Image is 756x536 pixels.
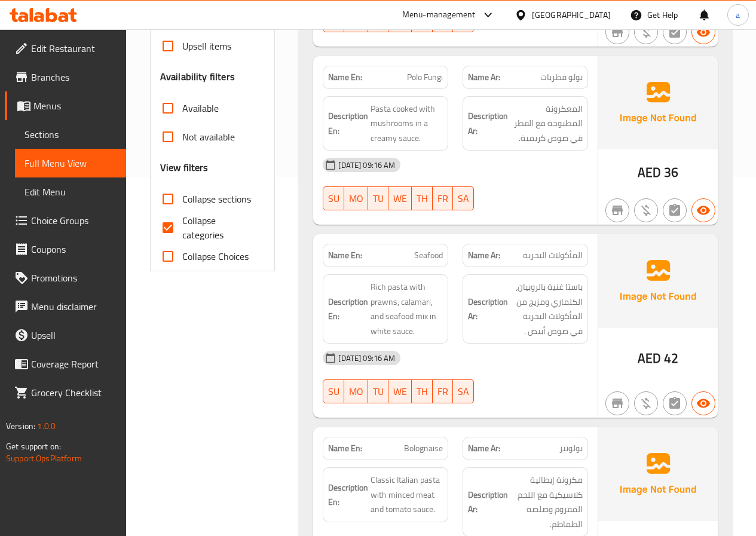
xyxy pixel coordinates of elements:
span: Seafood [414,249,443,262]
span: a [736,8,740,22]
button: MO [344,379,368,403]
a: Upsell [5,321,126,350]
img: Ae5nvW7+0k+MAAAAAElFTkSuQmCC [598,234,718,327]
strong: Name Ar: [468,71,500,84]
span: SA [458,190,469,207]
button: SU [323,379,344,403]
span: Version: [6,418,35,434]
div: Menu-management [402,8,476,22]
span: Pasta cooked with mushrooms in a creamy sauce. [371,102,443,146]
button: TU [368,186,388,210]
strong: Name En: [328,249,362,262]
a: Grocery Checklist [5,378,126,407]
button: Not has choices [663,198,687,222]
span: Coupons [31,242,117,256]
button: Not has choices [663,20,687,44]
span: Bolognaise [404,442,443,455]
span: Menus [33,99,117,113]
strong: Name Ar: [468,249,500,262]
button: MO [344,186,368,210]
button: SU [323,186,344,210]
button: Available [691,198,715,222]
button: SA [453,186,474,210]
strong: Description Ar: [468,109,508,138]
span: Rich pasta with prawns, calamari, and seafood mix in white sauce. [371,280,443,338]
strong: Name En: [328,442,362,455]
span: SU [328,383,339,400]
h3: View filters [160,161,209,174]
span: WE [393,190,407,207]
a: Coupons [5,235,126,264]
span: Edit Menu [25,185,117,199]
button: Purchased item [634,391,658,415]
span: Full Menu View [25,156,117,170]
span: AED [638,347,661,370]
span: Edit Restaurant [31,41,117,56]
span: باستا غنية بالروبيان، الكلماري ومزيج من المأكولات البحرية في صوص أبيض . [510,280,583,338]
button: Available [691,20,715,44]
button: SA [453,379,474,403]
span: AED [638,161,661,184]
span: Collapse sections [182,192,251,206]
span: [DATE] 09:16 AM [333,353,400,364]
span: Upsell [31,328,117,342]
button: FR [433,186,453,210]
a: Coverage Report [5,350,126,378]
strong: Description Ar: [468,488,508,517]
span: [DATE] 09:16 AM [333,160,400,171]
h3: Availability filters [160,70,235,84]
span: Branches [31,70,117,84]
strong: Description Ar: [468,295,508,324]
a: Full Menu View [15,149,126,177]
button: TH [412,186,433,210]
button: Available [691,391,715,415]
button: WE [388,186,412,210]
a: Support.OpsPlatform [6,451,82,466]
span: 42 [664,347,678,370]
span: بولو فطريات [540,71,583,84]
button: Not branch specific item [605,391,629,415]
a: Choice Groups [5,206,126,235]
span: Choice Groups [31,213,117,228]
a: Sections [15,120,126,149]
span: FR [437,383,448,400]
span: SA [458,383,469,400]
span: Coverage Report [31,357,117,371]
img: Ae5nvW7+0k+MAAAAAElFTkSuQmCC [598,427,718,520]
span: Promotions [31,271,117,285]
a: Menu disclaimer [5,292,126,321]
strong: Name En: [328,71,362,84]
a: Menus [5,91,126,120]
button: WE [388,379,412,403]
a: Branches [5,63,126,91]
button: FR [433,379,453,403]
img: Ae5nvW7+0k+MAAAAAElFTkSuQmCC [598,56,718,149]
span: 1.0.0 [37,418,56,434]
button: Not branch specific item [605,198,629,222]
span: Menu disclaimer [31,299,117,314]
button: TU [368,379,388,403]
span: Grocery Checklist [31,385,117,400]
span: TU [373,190,384,207]
button: TH [412,379,433,403]
span: Collapse categories [182,213,256,242]
a: Edit Restaurant [5,34,126,63]
button: Not has choices [663,391,687,415]
span: TH [417,383,428,400]
span: 36 [664,161,678,184]
strong: Description En: [328,295,368,324]
div: [GEOGRAPHIC_DATA] [532,8,611,22]
span: Classic Italian pasta with minced meat and tomato sauce. [371,473,443,517]
span: SU [328,190,339,207]
span: المأكولات البحرية [523,249,583,262]
span: MO [349,190,363,207]
button: Purchased item [634,20,658,44]
a: Promotions [5,264,126,292]
button: Not branch specific item [605,20,629,44]
button: Purchased item [634,198,658,222]
strong: Description En: [328,109,368,138]
span: المعكرونة المطبوخة مع الفطر في صوص كريمية. [510,102,583,146]
span: Polo Fungi [407,71,443,84]
span: MO [349,383,363,400]
span: Upsell items [182,39,231,53]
